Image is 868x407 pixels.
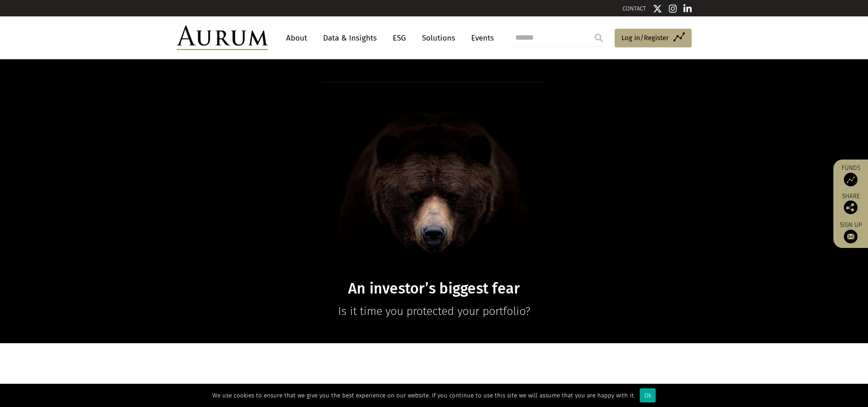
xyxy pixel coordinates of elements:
[844,201,858,214] img: Share this post
[838,221,863,243] a: Sign up
[838,164,863,186] a: Funds
[318,30,381,46] a: Data & Insights
[388,30,411,46] a: ESG
[838,193,863,214] div: Share
[640,388,656,402] div: Ok
[844,230,858,243] img: Sign up to our newsletter
[417,30,460,46] a: Solutions
[669,4,677,13] img: Instagram icon
[467,30,494,46] a: Events
[653,4,662,13] img: Twitter icon
[615,29,692,48] a: Log in/Register
[683,4,692,13] img: Linkedin icon
[258,302,610,320] p: Is it time you protected your portfolio?
[622,5,646,12] a: CONTACT
[621,32,669,43] span: Log in/Register
[282,30,312,46] a: About
[844,173,858,186] img: Access Funds
[258,280,610,298] h1: An investor’s biggest fear
[590,29,608,47] input: Submit
[177,26,268,50] img: Aurum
